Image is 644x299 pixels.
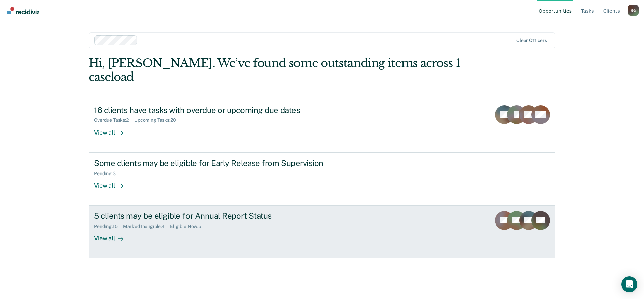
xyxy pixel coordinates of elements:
div: 16 clients have tasks with overdue or upcoming due dates [94,105,329,115]
div: Some clients may be eligible for Early Release from Supervision [94,158,329,168]
div: 5 clients may be eligible for Annual Report Status [94,211,329,221]
a: 5 clients may be eligible for Annual Report StatusPending:15Marked Ineligible:4Eligible Now:5View... [89,206,555,258]
div: Overdue Tasks : 2 [94,117,134,123]
div: Pending : 15 [94,223,123,229]
button: Profile dropdown button [628,5,639,16]
div: View all [94,229,131,242]
div: G G [628,5,639,16]
div: Eligible Now : 5 [170,223,207,229]
div: Marked Ineligible : 4 [123,223,170,229]
div: Open Intercom Messenger [621,276,637,292]
div: Pending : 3 [94,171,121,177]
img: Recidiviz [7,7,39,14]
a: Some clients may be eligible for Early Release from SupervisionPending:3View all [89,153,555,206]
a: 16 clients have tasks with overdue or upcoming due datesOverdue Tasks:2Upcoming Tasks:20View all [89,100,555,153]
div: Clear officers [516,38,547,43]
div: View all [94,123,131,136]
div: Upcoming Tasks : 20 [134,117,181,123]
div: Hi, [PERSON_NAME]. We’ve found some outstanding items across 1 caseload [89,56,462,84]
div: View all [94,176,131,189]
